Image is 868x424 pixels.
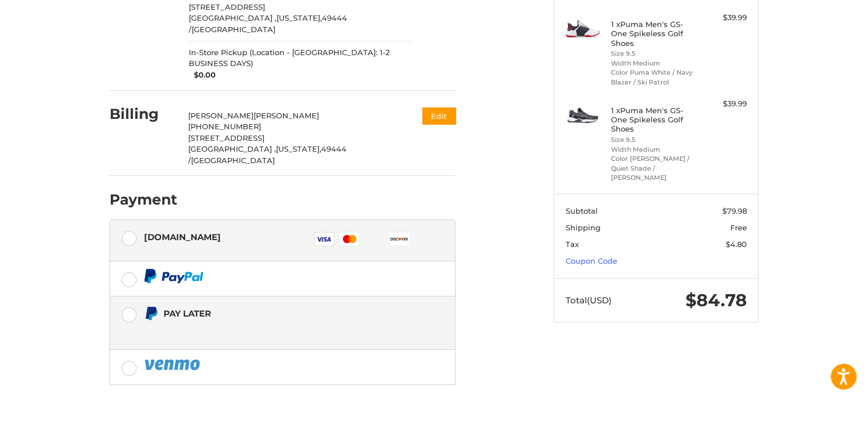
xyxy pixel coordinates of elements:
a: Coupon Code [566,256,617,265]
span: $84.78 [686,290,747,311]
span: [US_STATE], [276,144,321,153]
span: $4.80 [726,240,747,249]
span: Free [730,223,747,232]
div: $39.99 [702,98,747,110]
span: Subtotal [566,206,598,215]
li: Width Medium [611,59,699,68]
span: [GEOGRAPHIC_DATA] , [188,144,276,153]
span: 49444 / [188,144,347,165]
span: [STREET_ADDRESS] [189,2,265,11]
div: $39.99 [702,12,747,24]
img: PayPal icon [144,357,203,372]
span: [GEOGRAPHIC_DATA] [191,156,275,165]
span: [PHONE_NUMBER] [188,122,261,131]
span: In-Store Pickup (Location - [GEOGRAPHIC_DATA]: 1-2 BUSINESS DAYS) [189,47,411,70]
span: [STREET_ADDRESS] [188,133,264,142]
span: [PERSON_NAME] [188,111,254,120]
span: $0.00 [189,70,216,81]
h2: Payment [110,191,177,209]
div: [DOMAIN_NAME] [144,228,221,246]
span: $79.98 [722,206,747,215]
img: Pay Later icon [144,306,158,321]
h4: 1 x Puma Men's GS-One Spikeless Golf Shoes [611,20,699,48]
li: Color Puma White / Navy Blazer / Ski Patrol [611,68,699,87]
span: 49444 / [189,13,347,34]
iframe: PayPal Message 1 [144,326,384,336]
span: [US_STATE], [277,13,322,22]
button: Edit [422,107,456,124]
span: Tax [566,240,579,249]
span: [GEOGRAPHIC_DATA] [192,25,275,34]
li: Color [PERSON_NAME] / Quiet Shade / [PERSON_NAME] [611,154,699,183]
h4: 1 x Puma Men's GS-One Spikeless Golf Shoes [611,106,699,134]
div: Pay Later [164,304,383,323]
li: Width Medium [611,145,699,155]
span: Total (USD) [566,295,612,306]
li: Size 9.5 [611,135,699,145]
li: Size 9.5 [611,49,699,59]
h2: Billing [110,105,177,123]
span: Shipping [566,223,601,232]
img: PayPal icon [144,269,204,283]
span: [GEOGRAPHIC_DATA] , [189,13,277,22]
span: [PERSON_NAME] [254,111,319,120]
